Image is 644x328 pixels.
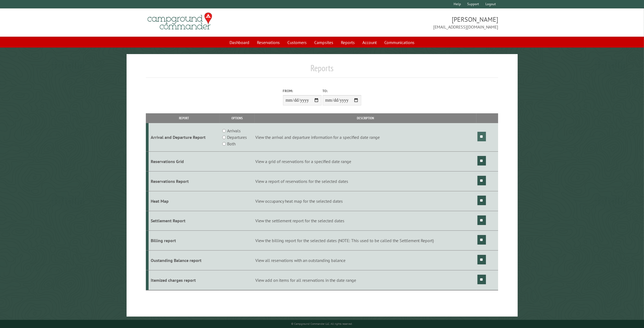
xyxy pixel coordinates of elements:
td: View a report of reservations for the selected dates [255,171,477,191]
span: [PERSON_NAME] [EMAIL_ADDRESS][DOMAIN_NAME] [322,15,498,30]
a: Dashboard [226,37,253,48]
label: Both [227,140,236,147]
td: View occupancy heat map for the selected dates [255,191,477,211]
td: Oustanding Balance report [149,251,220,270]
td: Reservations Report [149,171,220,191]
td: View the billing report for the selected dates (NOTE: This used to be called the Settlement Report) [255,231,477,251]
td: Arrival and Departure Report [149,123,220,152]
a: Reservations [254,37,283,48]
td: Heat Map [149,191,220,211]
small: © Campground Commander LLC. All rights reserved. [291,322,353,326]
td: View a grid of reservations for a specified date range [255,152,477,171]
td: View the settlement report for the selected dates [255,211,477,231]
a: Campsites [311,37,337,48]
label: From: [283,88,322,93]
label: Departures [227,134,247,140]
th: Report [149,113,220,123]
th: Options [220,113,254,123]
td: Itemized charges report [149,270,220,290]
th: Description [255,113,477,123]
a: Customers [284,37,310,48]
td: Billing report [149,231,220,251]
label: To: [323,88,361,93]
a: Account [359,37,380,48]
img: Campground Commander [146,11,214,32]
h1: Reports [146,63,498,78]
td: View all reservations with an outstanding balance [255,251,477,270]
td: Settlement Report [149,211,220,231]
a: Communications [381,37,418,48]
td: Reservations Grid [149,152,220,171]
td: View the arrival and departure information for a specified date range [255,123,477,152]
td: View add on items for all reservations in the date range [255,270,477,290]
label: Arrivals [227,127,241,134]
a: Reports [338,37,358,48]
